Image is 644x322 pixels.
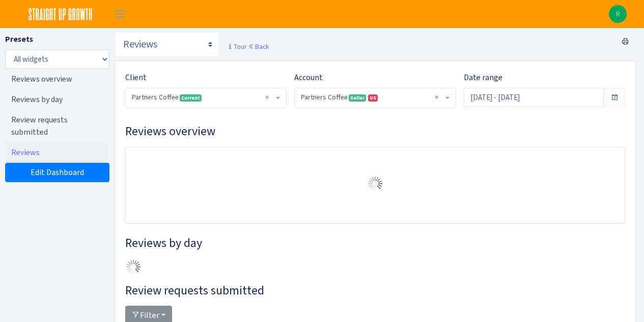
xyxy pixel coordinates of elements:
span: Partners Coffee <span class="badge badge-success">Current</span> [126,88,286,108]
label: Date range [464,71,502,84]
label: Account [294,71,323,84]
img: Rachel [609,5,627,23]
a: Reviews overview [5,69,107,89]
span: Partners Coffee <span class="badge badge-success">Current</span> [132,92,274,103]
h3: Widget #52 [125,124,625,139]
a: Review requests submitted [5,110,107,142]
span: Partners Coffee <span class="badge badge-success">Seller</span><span class="badge badge-danger" d... [295,88,455,108]
a: Reviews by day [5,89,107,110]
img: Preloader [125,259,142,275]
a: Back [248,42,269,51]
span: Current [180,94,202,102]
small: Tour [227,42,246,51]
a: Tour [227,41,248,52]
a: Edit Dashboard [5,163,109,182]
img: Preloader [367,176,383,192]
span: Seller [349,94,366,102]
h3: Widget #53 [125,236,625,251]
a: R [609,5,627,23]
span: Remove all items [265,92,269,103]
span: Partners Coffee <span class="badge badge-success">Seller</span><span class="badge badge-danger" d... [301,92,443,103]
h3: Widget #54 [125,283,625,298]
button: Toggle navigation [107,6,133,22]
label: Presets [5,33,33,45]
a: Reviews [5,142,107,163]
span: US [368,94,378,102]
span: Remove all items [435,92,438,103]
label: Client [125,71,147,84]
